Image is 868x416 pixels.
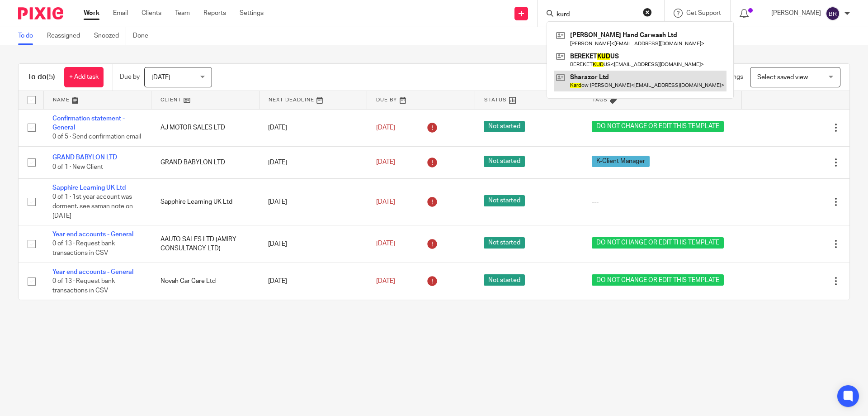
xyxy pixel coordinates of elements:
[259,263,367,300] td: [DATE]
[259,109,367,146] td: [DATE]
[376,159,395,166] span: [DATE]
[643,8,652,17] button: Clear
[52,231,133,238] a: Year end accounts - General
[151,263,259,300] td: Novah Car Care Ltd
[203,9,226,18] a: Reports
[52,194,133,219] span: 0 of 1 · 1st year account was dorment. see saman note on [DATE]
[133,27,155,45] a: Done
[757,74,808,81] span: Select saved view
[151,109,259,146] td: AJ MOTOR SALES LTD
[52,269,133,275] a: Year end accounts - General
[52,278,115,294] span: 0 of 13 · Request bank transactions in CSV
[484,156,525,167] span: Not started
[592,197,732,206] div: ---
[592,237,724,249] span: DO NOT CHANGE OR EDIT THIS TEMPLATE
[259,225,367,263] td: [DATE]
[52,241,115,257] span: 0 of 13 · Request bank transactions in CSV
[376,199,395,205] span: [DATE]
[120,72,140,81] p: Due by
[151,74,170,81] span: [DATE]
[151,146,259,178] td: GRAND BABYLON LTD
[592,274,724,286] span: DO NOT CHANGE OR EDIT THIS TEMPLATE
[240,9,264,18] a: Settings
[47,73,55,81] span: (5)
[259,179,367,225] td: [DATE]
[47,27,87,45] a: Reassigned
[826,6,840,21] img: svg%3E
[28,72,55,82] h1: To do
[52,154,117,161] a: GRAND BABYLON LTD
[52,164,103,170] span: 0 of 1 · New Client
[376,278,395,284] span: [DATE]
[376,124,395,131] span: [DATE]
[592,97,608,102] span: Tags
[151,225,259,263] td: AAUTO SALES LTD (AMIRY CONSULTANCY LTD)
[84,9,99,18] a: Work
[484,237,525,249] span: Not started
[484,121,525,132] span: Not started
[142,9,161,18] a: Clients
[686,10,721,16] span: Get Support
[592,156,650,167] span: K-Client Manager
[376,241,395,247] span: [DATE]
[18,7,63,19] img: Pixie
[592,121,724,132] span: DO NOT CHANGE OR EDIT THIS TEMPLATE
[52,134,141,140] span: 0 of 5 · Send confirmation email
[151,179,259,225] td: Sapphire Learning UK Ltd
[113,9,128,18] a: Email
[175,9,190,18] a: Team
[52,185,126,191] a: Sapphire Learning UK Ltd
[94,27,126,45] a: Snoozed
[771,9,821,18] p: [PERSON_NAME]
[64,67,104,87] a: + Add task
[556,11,637,19] input: Search
[52,115,125,131] a: Confirmation statement - General
[18,27,40,45] a: To do
[484,195,525,206] span: Not started
[484,274,525,286] span: Not started
[259,146,367,178] td: [DATE]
